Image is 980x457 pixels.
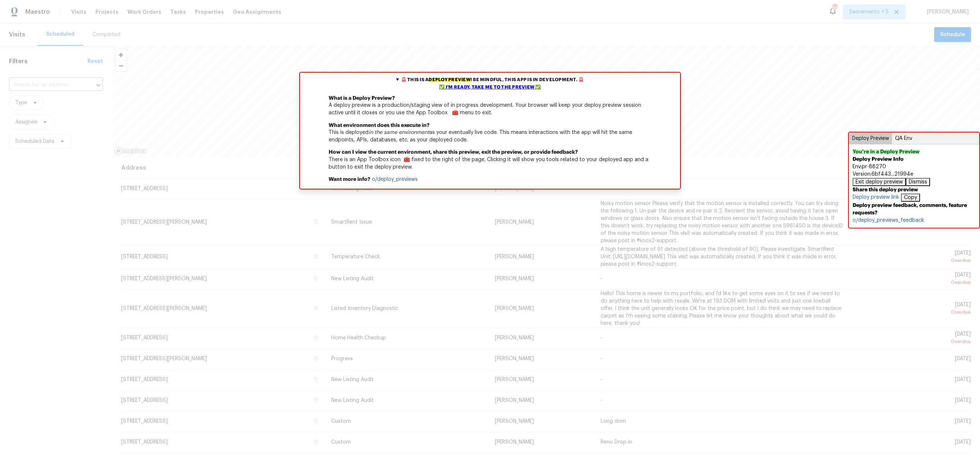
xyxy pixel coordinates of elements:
button: Copy Address [313,418,319,424]
span: [PERSON_NAME] [495,254,534,259]
span: Zoom out [116,61,126,71]
div: Overdue [856,309,971,316]
span: [PERSON_NAME] [495,440,534,445]
span: Schedule [940,30,965,39]
p: A deploy preview is a production/staging view of in progress development. Your browser will keep ... [300,95,680,122]
span: Visits [9,26,25,43]
button: Copy Address [313,334,319,341]
span: Custom [331,419,351,424]
span: Home Health Checkup [331,335,386,341]
span: [PERSON_NAME] [495,419,534,424]
span: [PERSON_NAME] [495,276,534,281]
b: Deploy preview feedback, comments, feature requests? [853,202,976,217]
button: QA Env [892,133,915,144]
h1: Filters [9,58,88,65]
span: [STREET_ADDRESS] [121,377,168,382]
span: Work Orders [127,8,161,16]
span: [DATE] [955,398,971,403]
span: - [601,356,603,361]
button: Copy Address [313,376,319,383]
div: Scheduled [46,31,75,38]
a: Deploy preview link [853,194,899,202]
span: [PERSON_NAME] [495,335,534,341]
button: Copy Address [313,218,319,225]
span: Progress [331,356,353,361]
button: Copy Address [313,355,319,362]
div: ✅ I'm ready, take me to the preview ✅ [302,84,678,91]
span: Scheduled Date [15,138,54,145]
em: in the same environment [369,130,429,135]
button: Zoom in [116,49,126,60]
span: [STREET_ADDRESS][PERSON_NAME] [121,220,207,225]
div: Overdue [856,338,971,345]
span: Properties [195,8,224,16]
span: [PERSON_NAME] [495,220,534,225]
span: [PERSON_NAME] [495,356,534,361]
button: Deploy Preview [849,133,892,144]
span: [STREET_ADDRESS] [121,186,168,191]
mark: deploy preview [429,78,470,82]
span: [DATE] [955,356,971,361]
b: Want more info? [329,177,370,182]
span: Temperature Check [331,254,380,259]
span: [DATE] [955,419,971,424]
a: o/deploy_previews_feedback [853,217,976,224]
p: There is an App Toolbox icon 🧰 fixed to the right of the page. Clicking it will show you tools re... [300,149,680,176]
span: [DATE] [955,440,971,445]
span: - [601,335,603,341]
div: Overdue [856,279,971,286]
span: New Listing Audit [331,276,374,281]
button: Schedule [934,27,971,42]
div: Completed [92,31,120,38]
span: [PERSON_NAME] [495,398,534,403]
input: Search for an address... [9,79,82,91]
div: Env: pr-88270 [853,163,976,170]
canvas: Map [112,46,980,157]
span: [PERSON_NAME] [924,8,969,16]
span: New Listing Audit [331,398,374,403]
p: This is deployed as your eventually live code. This means interactions with the app will hit the ... [300,122,680,149]
span: [DATE] [955,377,971,382]
span: Maestro [25,8,50,16]
div: 68 [832,4,837,12]
span: Tasks [170,9,186,15]
span: [STREET_ADDRESS][PERSON_NAME] [121,356,207,361]
span: Long dom [601,419,626,424]
span: [STREET_ADDRESS] [121,335,168,341]
span: [STREET_ADDRESS] [121,398,168,403]
span: Projects [95,8,118,16]
span: [STREET_ADDRESS] [121,440,168,445]
span: - [601,276,603,281]
span: Listed Inventory Diagnostic [331,306,398,311]
span: Sacramento + 5 [849,8,889,16]
span: Visits [71,8,86,16]
span: Type [15,99,27,106]
span: [PERSON_NAME] [495,306,534,311]
button: Copy Address [313,275,319,282]
span: [STREET_ADDRESS][PERSON_NAME] [121,276,207,281]
button: Copy Address [313,305,319,311]
span: Assignee [15,118,37,126]
div: Overdue [856,257,971,264]
a: o/deploy_previews [372,177,418,182]
div: Reset [88,58,103,65]
span: Custom [331,440,351,445]
button: Copy Address [313,438,319,445]
b: You're in a Deploy Preview [853,149,920,154]
span: [STREET_ADDRESS][PERSON_NAME] [121,306,207,311]
span: - [601,377,603,382]
b: Deploy Preview Info [853,157,904,162]
button: Copy [901,194,920,202]
a: Mapbox homepage [114,147,147,155]
span: New Listing Audit [331,377,374,382]
span: - [601,398,603,403]
span: [DATE] [856,332,971,345]
span: [STREET_ADDRESS] [121,419,168,424]
div: Version: 6bf443...21994e [853,170,976,178]
span: [DATE] [856,302,971,316]
button: Copy Address [313,397,319,403]
b: Share this deploy preview [853,186,976,194]
button: Dismiss [906,178,930,186]
summary: 🚨 This is adeploy preview! Be mindful, this app is in development. 🚨✅ I'm ready, take me to the p... [300,73,680,95]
